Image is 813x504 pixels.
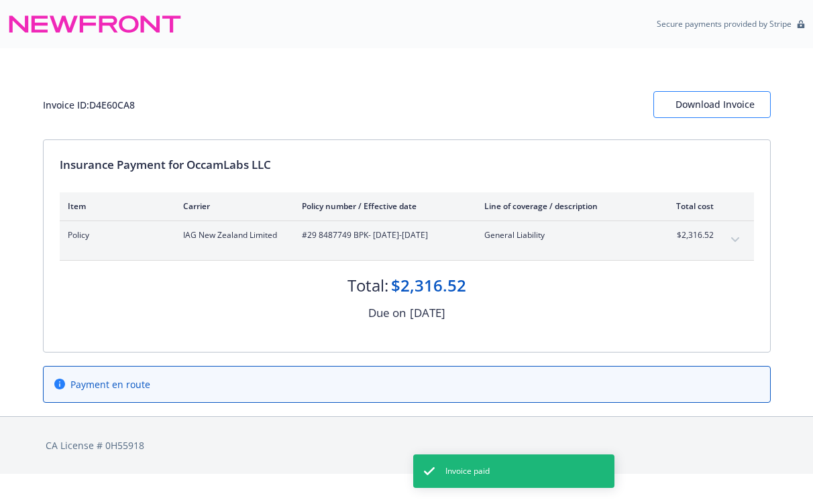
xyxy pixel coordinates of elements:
[60,221,754,260] div: PolicyIAG New Zealand Limited#29 8487749 BPK- [DATE]-[DATE]General Liability$2,316.52expand content
[657,18,792,29] p: Secure payments provided by Stripe
[368,304,406,322] div: Due on
[391,274,466,297] div: $2,316.52
[302,200,463,212] div: Policy number / Effective date
[663,229,714,241] span: $2,316.52
[43,98,135,112] div: Invoice ID: D4E60CA8
[653,91,771,118] button: Download Invoice
[410,304,445,322] div: [DATE]
[347,274,388,297] div: Total:
[445,465,490,477] span: Invoice paid
[484,229,642,241] span: General Liability
[183,229,280,241] span: IAG New Zealand Limited
[60,156,754,174] div: Insurance Payment for OccamLabs LLC
[68,200,162,212] div: Item
[663,200,714,212] div: Total cost
[484,200,642,212] div: Line of coverage / description
[46,438,768,452] div: CA License # 0H55918
[183,200,280,212] div: Carrier
[70,377,150,391] span: Payment en route
[302,229,463,241] span: #29 8487749 BPK - [DATE]-[DATE]
[68,229,162,241] span: Policy
[724,229,746,251] button: expand content
[675,92,749,117] div: Download Invoice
